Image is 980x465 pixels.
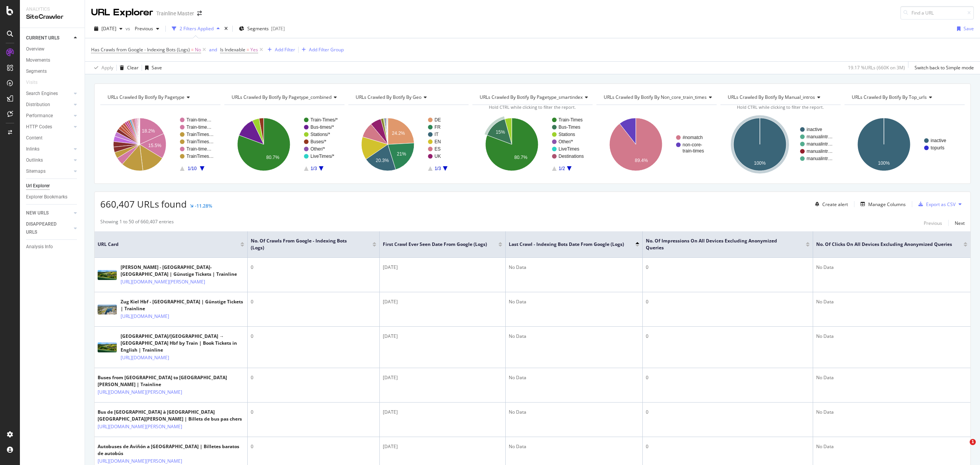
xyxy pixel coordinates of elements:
[434,154,441,159] text: UK
[604,94,707,100] span: URLs Crawled By Botify By non_core_train_times
[251,374,376,381] div: 0
[26,182,50,190] div: Url Explorer
[383,374,502,381] div: [DATE]
[807,156,833,161] text: manualintr…
[310,117,338,123] text: Train-Times/*
[310,124,334,130] text: Bus-times/*
[152,64,162,71] div: Save
[271,25,285,32] div: [DATE]
[197,11,202,16] div: arrow-right-arrow-left
[91,6,153,19] div: URL Explorer
[509,374,639,381] div: No Data
[100,111,219,178] svg: A chart.
[126,25,132,32] span: vs
[911,62,974,74] button: Switch back to Simple mode
[230,91,343,103] h4: URLs Crawled By Botify By pagetype_combined
[195,44,201,55] span: No
[26,167,72,175] a: Sitemaps
[926,201,955,208] div: Export as CSV
[646,443,810,450] div: 0
[121,354,169,362] a: [URL][DOMAIN_NAME]
[310,166,317,171] text: 1/3
[472,111,591,178] svg: A chart.
[121,264,244,278] div: [PERSON_NAME] - [GEOGRAPHIC_DATA]-[GEOGRAPHIC_DATA] | Günstige Tickets | Trainline
[807,149,833,154] text: manualintr…
[26,220,72,236] a: DISAPPEARED URLS
[26,112,53,120] div: Performance
[98,388,182,396] a: [URL][DOMAIN_NAME][PERSON_NAME]
[26,167,46,175] div: Sitemaps
[26,101,50,109] div: Distribution
[91,23,126,35] button: [DATE]
[236,23,288,35] button: Segments[DATE]
[954,23,974,35] button: Save
[98,374,244,388] div: Buses from [GEOGRAPHIC_DATA] to [GEOGRAPHIC_DATA][PERSON_NAME] | Trainline
[26,45,79,53] a: Overview
[309,46,344,53] div: Add Filter Group
[251,409,376,416] div: 0
[98,270,117,280] img: main image
[807,141,833,147] text: manualintr…
[26,101,72,109] a: Distribution
[156,10,194,17] div: Trainline Master
[754,160,766,166] text: 100%
[559,132,575,137] text: Stations
[816,443,967,450] div: No Data
[247,25,269,32] span: Segments
[275,46,295,53] div: Add Filter
[816,264,967,271] div: No Data
[106,91,214,103] h4: URLs Crawled By Botify By pagetype
[26,209,49,217] div: NEW URLS
[596,111,715,178] div: A chart.
[310,139,327,144] text: Buses/*
[26,243,79,251] a: Analysis Info
[26,209,72,217] a: NEW URLS
[98,457,182,465] a: [URL][DOMAIN_NAME][PERSON_NAME]
[434,166,441,171] text: 1/3
[376,158,389,163] text: 20.3%
[392,131,405,136] text: 24.2%
[26,145,39,153] div: Inlinks
[489,104,576,110] span: Hold CTRL while clicking to filter the report.
[266,155,279,160] text: 80.7%
[683,135,703,140] text: #nomatch
[559,117,583,123] text: Train-Times
[509,443,639,450] div: No Data
[434,124,441,130] text: FR
[250,44,258,55] span: Yes
[98,443,244,457] div: Autobuses de Aviñón a [GEOGRAPHIC_DATA] | Billetes baratos de autobús
[223,25,229,33] div: times
[559,154,584,159] text: Destinations
[509,241,624,248] span: Last Crawl - Indexing Bots Date from Google (Logs)
[816,409,967,416] div: No Data
[480,94,583,100] span: URLs Crawled By Botify By pagetype_smartindex
[117,62,139,74] button: Clear
[108,94,185,100] span: URLs Crawled By Botify By pagetype
[354,91,462,103] h4: URLs Crawled By Botify By geo
[514,155,528,160] text: 80.7%
[915,198,955,210] button: Export as CSV
[720,111,840,178] svg: A chart.
[807,127,822,132] text: inactive
[822,201,848,208] div: Create alert
[848,64,905,71] div: 19.17 % URLs ( 660K on 3M )
[737,104,824,110] span: Hold CTRL while clicking to filter the report.
[232,94,332,100] span: URLs Crawled By Botify By pagetype_combined
[931,138,946,143] text: inactive
[26,67,47,75] div: Segments
[26,193,79,201] a: Explorer Bookmarks
[434,139,441,144] text: EN
[509,298,639,305] div: No Data
[26,123,52,131] div: HTTP Codes
[186,146,212,152] text: Train-time…
[180,25,214,32] div: 2 Filters Applied
[26,79,38,87] div: Visits
[121,313,169,320] a: [URL][DOMAIN_NAME]
[132,25,153,32] span: Previous
[683,148,704,154] text: train-times
[807,134,833,139] text: manualintr…
[209,46,217,53] button: and
[924,220,942,226] div: Previous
